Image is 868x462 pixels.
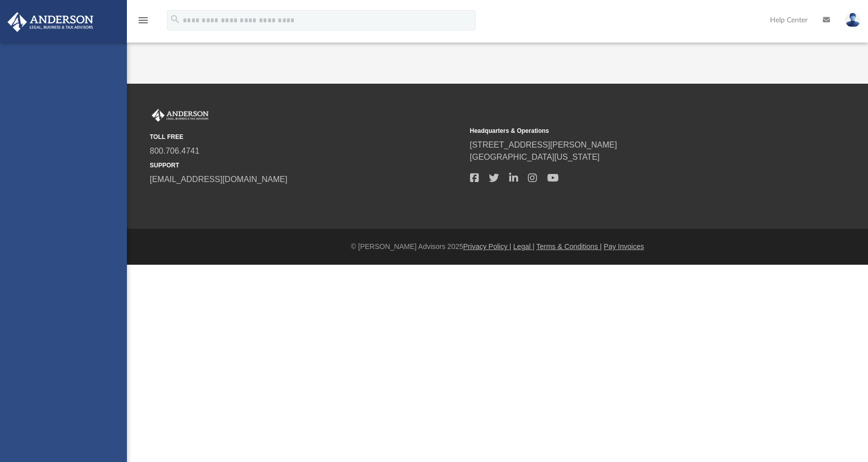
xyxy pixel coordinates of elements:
small: Headquarters & Operations [470,126,783,135]
a: Privacy Policy | [463,242,512,251]
a: Pay Invoices [604,242,644,251]
a: [EMAIL_ADDRESS][DOMAIN_NAME] [150,175,287,184]
a: [GEOGRAPHIC_DATA][US_STATE] [470,153,600,161]
a: Terms & Conditions | [537,242,602,251]
small: SUPPORT [150,161,463,170]
div: © [PERSON_NAME] Advisors 2025 [127,241,868,252]
a: [STREET_ADDRESS][PERSON_NAME] [470,140,617,149]
a: Legal | [513,242,535,251]
a: 800.706.4741 [150,147,199,155]
a: menu [137,19,149,26]
img: User Pic [845,13,860,27]
img: Anderson Advisors Platinum Portal [150,109,211,122]
i: menu [137,14,149,26]
img: Anderson Advisors Platinum Portal [5,12,96,32]
i: search [170,14,181,25]
small: TOLL FREE [150,132,463,141]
